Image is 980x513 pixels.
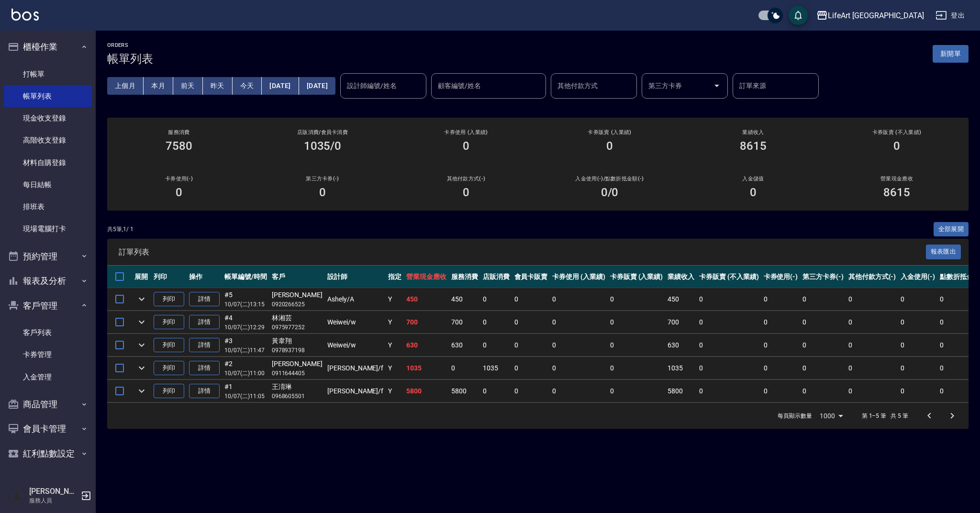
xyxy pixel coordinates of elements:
[550,334,608,357] td: 0
[4,152,92,174] a: 材料自購登錄
[107,77,144,95] button: 上個月
[154,338,184,353] button: 列印
[224,392,267,401] p: 10/07 (二) 11:05
[665,380,697,402] td: 5800
[934,222,969,237] button: 全部展開
[898,380,937,402] td: 0
[608,334,666,357] td: 0
[800,311,846,334] td: 0
[800,288,846,311] td: 0
[272,313,323,323] div: 林湘芸
[740,139,767,153] h3: 8615
[325,357,386,379] td: [PERSON_NAME] /f
[386,334,404,357] td: Y
[222,334,269,357] td: #3
[4,85,92,107] a: 帳單列表
[8,486,27,505] img: Person
[846,357,899,379] td: 0
[761,311,801,334] td: 0
[119,247,926,257] span: 訂單列表
[406,129,526,135] h2: 卡券使用 (入業績)
[846,380,899,402] td: 0
[134,292,149,306] button: expand row
[262,129,383,135] h2: 店販消費 /會員卡消費
[449,334,480,357] td: 630
[262,176,383,182] h2: 第三方卡券(-)
[154,292,184,307] button: 列印
[222,266,269,288] th: 帳單編號/時間
[898,266,937,288] th: 入金使用(-)
[272,382,323,392] div: 王淯琳
[697,288,761,311] td: 0
[404,266,449,288] th: 營業現金應收
[4,218,92,240] a: 現場電腦打卡
[386,311,404,334] td: Y
[697,380,761,402] td: 0
[550,357,608,379] td: 0
[134,361,149,375] button: expand row
[404,380,449,402] td: 5800
[151,266,187,288] th: 列印
[29,487,78,496] h5: [PERSON_NAME]
[262,77,299,95] button: [DATE]
[480,380,512,402] td: 0
[898,334,937,357] td: 0
[836,176,957,182] h2: 營業現金應收
[846,288,899,311] td: 0
[134,384,149,398] button: expand row
[608,266,666,288] th: 卡券販賣 (入業績)
[4,366,92,388] a: 入金管理
[4,441,92,466] button: 紅利點數設定
[697,266,761,288] th: 卡券販賣 (不入業績)
[665,311,697,334] td: 700
[893,139,900,153] h3: 0
[480,288,512,311] td: 0
[898,288,937,311] td: 0
[449,311,480,334] td: 700
[608,288,666,311] td: 0
[697,357,761,379] td: 0
[761,334,801,357] td: 0
[325,334,386,357] td: Weiwei /w
[449,357,480,379] td: 0
[846,266,899,288] th: 其他付款方式(-)
[463,139,469,153] h3: 0
[693,176,813,182] h2: 入金儲值
[550,266,608,288] th: 卡券使用 (入業績)
[222,311,269,334] td: #4
[272,359,323,369] div: [PERSON_NAME]
[800,266,846,288] th: 第三方卡券(-)
[480,357,512,379] td: 1035
[154,361,184,376] button: 列印
[299,77,335,95] button: [DATE]
[862,412,908,420] p: 第 1–5 筆 共 5 筆
[4,416,92,441] button: 會員卡管理
[4,268,92,293] button: 報表及分析
[761,357,801,379] td: 0
[665,266,697,288] th: 業績收入
[404,334,449,357] td: 630
[898,311,937,334] td: 0
[404,288,449,311] td: 450
[601,186,619,199] h3: 0 /0
[549,129,670,135] h2: 卡券販賣 (入業績)
[549,176,670,182] h2: 入金使用(-) /點數折抵金額(-)
[222,380,269,402] td: #1
[189,292,220,307] a: 詳情
[846,334,899,357] td: 0
[107,225,134,234] p: 共 5 筆, 1 / 1
[512,334,550,357] td: 0
[933,49,969,58] a: 新開單
[119,129,239,135] h3: 服務消費
[11,9,39,21] img: Logo
[761,266,801,288] th: 卡券使用(-)
[222,288,269,311] td: #5
[480,311,512,334] td: 0
[608,380,666,402] td: 0
[187,266,222,288] th: 操作
[325,266,386,288] th: 設計師
[4,129,92,151] a: 高階收支登錄
[665,357,697,379] td: 1035
[404,357,449,379] td: 1035
[449,380,480,402] td: 5800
